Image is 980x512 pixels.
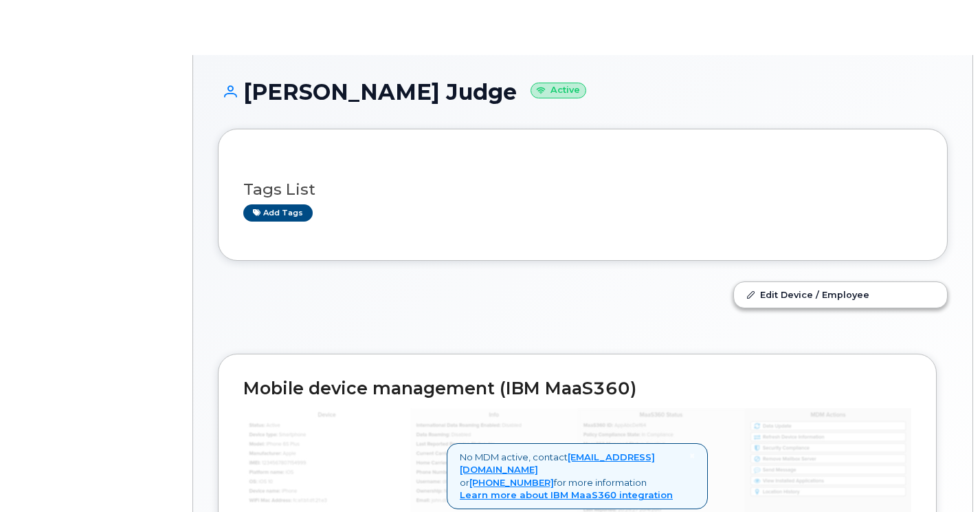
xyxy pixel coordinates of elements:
h1: [PERSON_NAME] Judge [218,80,948,104]
a: Close [689,451,695,461]
span: × [689,449,695,462]
small: Active [531,83,586,98]
a: Learn more about IBM MaaS360 integration [460,489,673,500]
div: No MDM active, contact or for more information [447,443,708,509]
a: Edit Device / Employee [734,282,947,307]
a: [PHONE_NUMBER] [469,477,554,488]
h2: Mobile device management (IBM MaaS360) [243,379,911,398]
h3: Tags List [243,181,922,198]
a: Add tags [243,204,313,222]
